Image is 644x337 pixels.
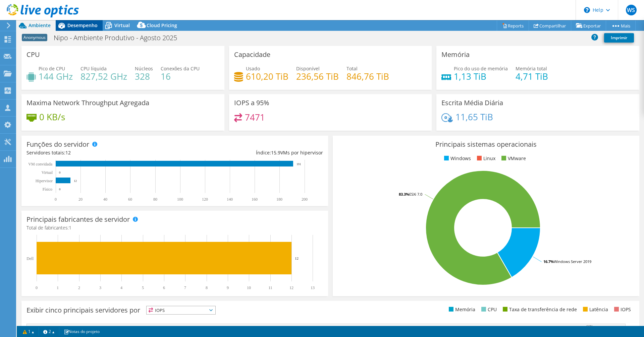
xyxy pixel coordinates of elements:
text: 0 [59,188,61,191]
h4: 846,76 TiB [346,73,389,80]
li: Memória [447,306,475,313]
h4: 16 [161,73,200,80]
text: 12 [295,256,299,260]
li: CPU [480,306,497,313]
text: 200 [302,197,308,202]
text: 7 [184,285,186,290]
span: CPU líquida [80,65,107,72]
h3: Funções do servidor [26,141,89,148]
span: WS [626,5,637,15]
text: 191 [297,162,301,166]
span: Virtual [114,22,130,28]
span: Núcleos [135,65,153,72]
text: 66% [586,324,593,328]
span: Disponível [296,65,320,72]
text: 6 [163,285,165,290]
h4: 328 [135,73,153,80]
text: Virtual [42,170,53,175]
a: Compartilhar [529,20,571,31]
h4: 236,56 TiB [296,73,339,80]
text: 5 [142,285,144,290]
h3: Escrita Média Diária [441,99,503,107]
h4: 4,71 TiB [516,73,548,80]
text: 40 [103,197,107,202]
span: 12 [65,149,71,156]
h4: 144 GHz [39,73,73,80]
text: 60 [128,197,132,202]
li: Windows [442,155,471,162]
a: Mais [606,20,636,31]
div: Servidores totais: [26,149,175,156]
text: 12 [289,285,293,290]
h4: 7471 [245,114,265,121]
svg: \n [584,7,590,13]
text: 12 [74,179,77,183]
span: Anonymous [22,34,47,41]
h3: Capacidade [234,51,270,58]
text: 11 [268,285,272,290]
h4: 610,20 TiB [246,73,288,80]
h4: 0 KB/s [39,113,65,121]
text: 80 [153,197,157,202]
text: 140 [227,197,233,202]
tspan: Físico [43,187,52,192]
text: 10 [247,285,251,290]
text: 4 [120,285,122,290]
span: Total [346,65,358,72]
text: 0 [36,285,38,290]
text: 0 [59,171,61,174]
h1: Nipo - Ambiente Produtivo - Agosto 2025 [51,34,187,42]
a: Exportar [571,20,606,31]
text: Dell [26,256,34,261]
a: Notas do projeto [59,327,104,336]
text: 13 [311,285,315,290]
h3: CPU [26,51,40,58]
span: Cloud Pricing [147,22,177,28]
tspan: Windows Server 2019 [554,259,591,264]
text: 20 [78,197,83,202]
a: 2 [39,327,59,336]
text: 3 [99,285,101,290]
span: Pico do uso de memória [454,65,508,72]
h4: 1,13 TiB [454,73,508,80]
text: 180 [276,197,282,202]
text: 120 [202,197,208,202]
h4: Total de fabricantes: [26,224,323,231]
text: 9 [227,285,229,290]
text: Hipervisor [36,179,53,183]
text: 1 [57,285,59,290]
li: VMware [500,155,526,162]
span: IOPS [147,306,215,314]
span: Ambiente [29,22,51,28]
span: Usado [246,65,260,72]
h4: 827,52 GHz [80,73,127,80]
h3: Maxima Network Throughput Agregada [26,99,149,107]
h3: Principais sistemas operacionais [338,141,634,148]
li: Linux [475,155,495,162]
a: Reports [497,20,529,31]
span: Desempenho [67,22,98,28]
div: Índice: VMs por hipervisor [175,149,323,156]
span: Memória total [516,65,547,72]
a: Imprimir [604,33,634,43]
text: 8 [206,285,208,290]
text: 100 [177,197,183,202]
text: 160 [252,197,258,202]
h3: Memória [441,51,470,58]
span: Conexões da CPU [161,65,200,72]
text: VM convidada [28,162,52,166]
span: Pico de CPU [39,65,65,72]
li: IOPS [612,306,631,313]
a: 1 [18,327,39,336]
li: Latência [581,306,608,313]
span: 1 [69,224,71,231]
span: 15.9 [271,149,280,156]
h3: IOPS a 95% [234,99,269,107]
text: 2 [78,285,80,290]
tspan: 16.7% [543,259,554,264]
tspan: ESXi 7.0 [409,192,422,197]
li: Taxa de transferência de rede [501,306,577,313]
h4: 11,65 TiB [455,113,493,121]
text: 0 [55,197,57,202]
tspan: 83.3% [399,192,409,197]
